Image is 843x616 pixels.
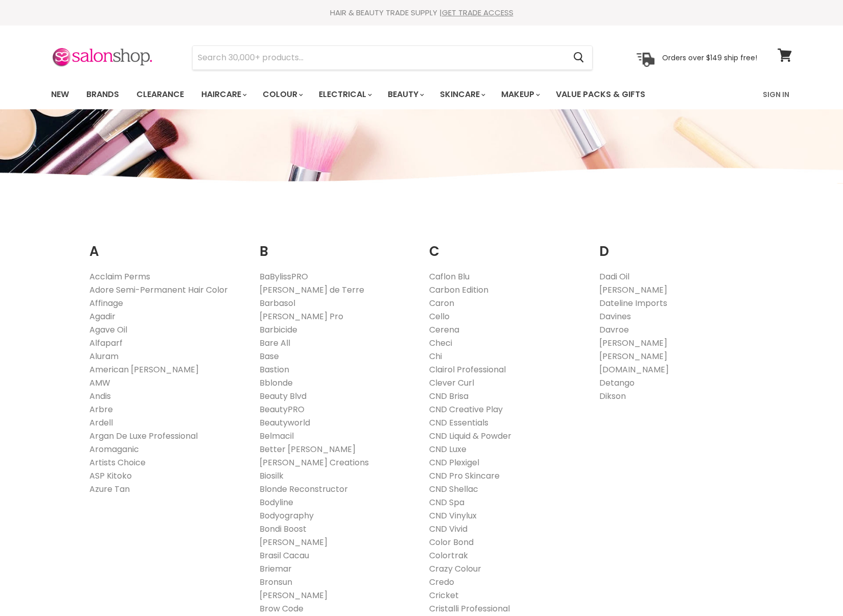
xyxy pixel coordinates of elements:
[43,84,77,105] a: New
[311,84,378,105] a: Electrical
[429,483,478,495] a: CND Shellac
[89,404,113,415] a: Arbre
[599,350,667,362] a: [PERSON_NAME]
[89,350,119,362] a: Aluram
[129,84,192,105] a: Clearance
[429,496,464,508] a: CND Spa
[260,350,279,362] a: Base
[260,563,292,575] a: Briemar
[89,470,132,482] a: ASP Kitoko
[429,430,511,442] a: CND Liquid & Powder
[565,46,592,69] button: Search
[89,390,111,402] a: Andis
[429,324,459,336] a: Cerena
[79,84,127,105] a: Brands
[89,324,127,336] a: Agave Oil
[194,84,253,105] a: Haircare
[442,7,513,18] a: GET TRADE ACCESS
[260,228,414,262] h2: B
[89,364,199,375] a: American [PERSON_NAME]
[599,271,629,282] a: Dadi Oil
[429,443,466,455] a: CND Luxe
[89,443,139,455] a: Aromaganic
[792,568,833,606] iframe: Gorgias live chat messenger
[89,337,123,349] a: Alfaparf
[429,350,442,362] a: Chi
[260,417,310,429] a: Beautyworld
[260,576,292,588] a: Bronsun
[260,603,303,614] a: Brow Code
[599,297,667,309] a: Dateline Imports
[429,390,469,402] a: CND Brisa
[429,271,470,282] a: Caflon Blu
[260,457,369,468] a: [PERSON_NAME] Creations
[260,536,327,548] a: [PERSON_NAME]
[757,84,795,105] a: Sign In
[260,523,307,535] a: Bondi Boost
[429,337,452,349] a: Checi
[429,603,510,614] a: Cristalli Professional
[193,46,565,69] input: Search
[192,45,593,70] form: Product
[260,390,307,402] a: Beauty Blvd
[429,589,459,601] a: Cricket
[260,364,289,375] a: Bastion
[429,523,467,535] a: CND Vivid
[89,417,113,429] a: Ardell
[260,337,290,349] a: Bare All
[89,297,123,309] a: Affinage
[260,550,309,561] a: Brasil Cacau
[429,284,488,296] a: Carbon Edition
[429,563,481,575] a: Crazy Colour
[43,80,705,109] ul: Main menu
[89,377,110,389] a: AMW
[599,390,626,402] a: Dikson
[429,510,477,522] a: CND Vinylux
[89,228,244,262] h2: A
[89,457,146,468] a: Artists Choice
[429,457,479,468] a: CND Plexigel
[599,337,667,349] a: [PERSON_NAME]
[260,496,293,508] a: Bodyline
[89,483,130,495] a: Azure Tan
[429,536,474,548] a: Color Bond
[260,324,297,336] a: Barbicide
[432,84,491,105] a: Skincare
[260,483,348,495] a: Blonde Reconstructor
[429,377,474,389] a: Clever Curl
[260,443,356,455] a: Better [PERSON_NAME]
[429,576,454,588] a: Credo
[429,550,468,561] a: Colortrak
[380,84,430,105] a: Beauty
[260,377,293,389] a: Bblonde
[429,417,488,429] a: CND Essentials
[599,228,754,262] h2: D
[429,364,506,375] a: Clairol Professional
[548,84,653,105] a: Value Packs & Gifts
[38,8,805,18] div: HAIR & BEAUTY TRADE SUPPLY |
[260,404,305,415] a: BeautyPRO
[89,311,115,322] a: Agadir
[260,271,308,282] a: BaBylissPRO
[599,324,629,336] a: Davroe
[89,271,150,282] a: Acclaim Perms
[429,404,503,415] a: CND Creative Play
[89,284,228,296] a: Adore Semi-Permanent Hair Color
[599,364,669,375] a: [DOMAIN_NAME]
[89,430,198,442] a: Argan De Luxe Professional
[599,377,635,389] a: Detango
[494,84,546,105] a: Makeup
[429,297,454,309] a: Caron
[38,80,805,109] nav: Main
[260,430,294,442] a: Belmacil
[260,510,314,522] a: Bodyography
[599,284,667,296] a: [PERSON_NAME]
[260,284,364,296] a: [PERSON_NAME] de Terre
[260,297,295,309] a: Barbasol
[260,311,343,322] a: [PERSON_NAME] Pro
[260,589,327,601] a: [PERSON_NAME]
[429,228,584,262] h2: C
[429,311,450,322] a: Cello
[599,311,631,322] a: Davines
[255,84,309,105] a: Colour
